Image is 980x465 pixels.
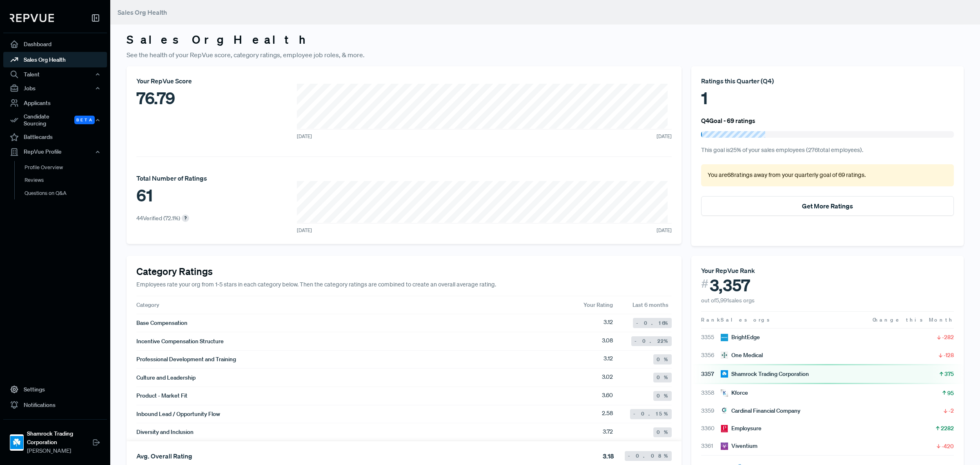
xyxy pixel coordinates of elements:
span: -0.16 % [636,320,668,327]
span: [DATE] [657,227,672,234]
a: Applicants [3,95,107,111]
img: Cardinal Financial Company [721,407,728,414]
span: Sales orgs [721,316,771,323]
a: Notifications [3,397,107,413]
span: 3.60 [602,391,613,401]
span: Incentive Compensation Structure [136,337,224,346]
p: See the health of your RepVue score, category ratings, employee job roles, & more. [127,50,964,60]
span: 3,357 [710,275,750,295]
div: 1 [701,86,954,110]
span: [DATE] [657,133,672,140]
span: 3.72 [603,427,613,437]
h3: Sales Org Health [127,33,964,47]
span: [DATE] [297,227,312,234]
span: Diversity and Inclusion [136,428,194,436]
div: Candidate Sourcing [3,111,107,130]
button: Jobs [3,81,107,95]
span: Culture and Leadership [136,373,196,382]
a: Settings [3,382,107,397]
span: 3355 [701,333,721,342]
p: 44 Verified ( 72.1 %) [136,214,180,223]
span: Inbound Lead / Opportunity Flow [136,410,220,418]
button: RepVue Profile [3,145,107,159]
span: -0.22 % [635,338,668,345]
span: 3.18 [603,451,614,461]
div: Cardinal Financial Company [721,407,800,415]
span: [DATE] [297,133,312,140]
span: Sales Org Health [118,8,167,16]
span: Your Rating [584,301,613,309]
img: One Medical [721,351,728,359]
a: Profile Overview [14,161,118,174]
span: -282 [942,333,954,341]
span: 3360 [701,424,721,433]
span: 3358 [701,389,721,397]
img: RepVue [10,14,54,22]
span: -128 [944,351,954,359]
span: 3.02 [602,373,613,382]
span: Product - Market Fit [136,391,187,400]
a: Sales Org Health [3,52,107,67]
span: Professional Development and Training [136,355,236,364]
span: -0.08 % [628,452,668,460]
span: 2.58 [602,409,613,419]
span: Category [136,301,159,309]
div: Shamrock Trading Corporation [721,370,809,378]
span: 0 % [657,392,668,400]
p: You are 68 ratings away from your quarterly goal of 69 ratings . [708,171,947,180]
button: Talent [3,67,107,81]
img: Viventium [721,443,728,450]
p: Employees rate your org from 1-5 stars in each category below. Then the category ratings are comb... [136,280,672,289]
div: 61 [136,183,207,208]
p: This goal is 25 % of your sales employees ( 276 total employees). [701,146,954,155]
span: 3.08 [602,336,613,346]
span: 3359 [701,407,721,415]
a: Battlecards [3,130,107,145]
div: Kforce [721,389,748,397]
span: Rank [701,316,721,324]
span: 95 [947,389,954,397]
span: -2 [949,407,954,415]
button: Candidate Sourcing Beta [3,111,107,130]
span: out of 5,991 sales orgs [701,297,755,304]
img: BrightEdge [721,334,728,341]
img: Shamrock Trading Corporation [10,436,23,449]
span: # [701,275,708,292]
a: Questions on Q&A [14,187,118,200]
span: Beta [74,116,95,124]
span: 0 % [657,429,668,436]
span: -0.15 % [633,410,668,418]
button: Get More Ratings [701,196,954,216]
span: Your RepVue Rank [701,266,755,275]
span: Change this Month [873,316,954,323]
span: 375 [944,370,954,378]
span: 3.12 [604,354,613,364]
span: Base Compensation [136,319,187,327]
span: 3.12 [604,318,613,328]
span: 0 % [657,374,668,381]
a: Dashboard [3,36,107,52]
span: -420 [942,442,954,450]
div: Viventium [721,442,757,450]
div: BrightEdge [721,333,760,342]
a: Reviews [14,174,118,187]
div: Employsure [721,424,762,433]
span: 3361 [701,442,721,450]
div: One Medical [721,351,763,360]
span: 0 % [657,356,668,363]
span: [PERSON_NAME] [27,447,92,455]
img: Kforce [721,389,728,397]
div: 76.79 [136,86,215,110]
span: 3357 [701,370,721,378]
div: Ratings this Quarter ( Q4 ) [701,76,954,86]
span: 2282 [941,424,954,432]
h6: Q4 Goal - 69 ratings [701,117,755,124]
span: 3356 [701,351,721,360]
a: Shamrock Trading CorporationShamrock Trading Corporation[PERSON_NAME] [3,419,107,458]
strong: Shamrock Trading Corporation [27,429,92,447]
span: Last 6 months [633,301,672,309]
img: Employsure [721,425,728,432]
